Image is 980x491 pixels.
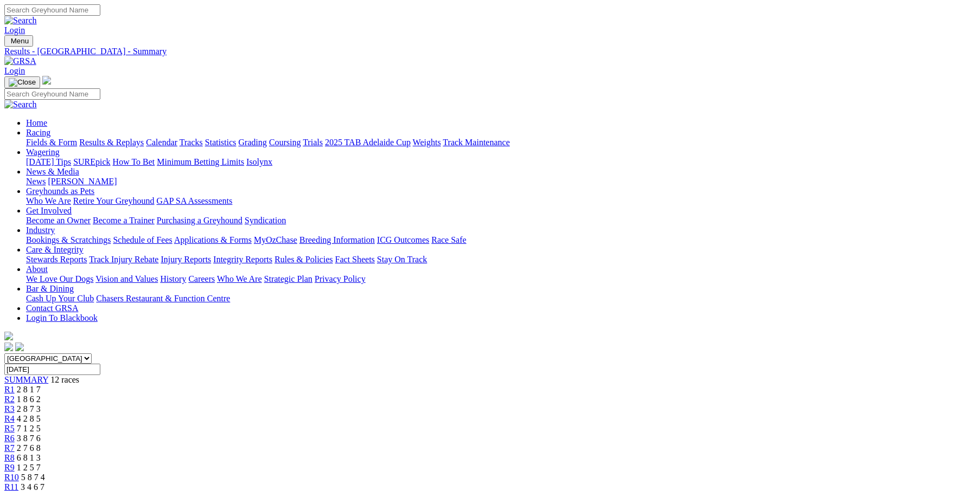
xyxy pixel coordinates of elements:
[443,138,510,147] a: Track Maintenance
[26,177,976,186] div: News & Media
[73,196,155,205] a: Retire Your Greyhound
[89,255,158,264] a: Track Injury Rebate
[4,25,25,35] a: Login
[4,424,15,433] a: R5
[4,4,100,16] input: Search
[17,434,41,443] span: 3 8 7 6
[4,76,40,88] button: Toggle navigation
[17,414,41,423] span: 4 2 8 5
[4,463,15,472] a: R9
[4,375,48,384] a: SUMMARY
[161,255,211,264] a: Injury Reports
[254,235,297,244] a: MyOzChase
[17,424,41,433] span: 7 1 2 5
[26,157,71,166] a: [DATE] Tips
[4,100,37,109] img: Search
[26,196,71,205] a: Who We Are
[4,395,15,404] span: R2
[146,138,177,147] a: Calendar
[26,157,976,167] div: Wagering
[335,255,375,264] a: Fact Sheets
[50,375,79,384] span: 12 races
[4,88,100,100] input: Search
[26,284,74,293] a: Bar & Dining
[431,235,466,244] a: Race Safe
[26,264,48,274] a: About
[26,138,77,147] a: Fields & Form
[4,16,37,25] img: Search
[4,434,15,443] a: R6
[174,235,252,244] a: Applications & Forms
[26,196,976,206] div: Greyhounds as Pets
[299,235,375,244] a: Breeding Information
[26,177,46,186] a: News
[157,216,242,225] a: Purchasing a Greyhound
[246,157,272,166] a: Isolynx
[157,157,244,166] a: Minimum Betting Limits
[26,255,976,264] div: Care & Integrity
[245,216,286,225] a: Syndication
[377,235,429,244] a: ICG Outcomes
[26,225,55,235] a: Industry
[26,147,60,157] a: Wagering
[4,47,976,56] a: Results - [GEOGRAPHIC_DATA] - Summary
[26,206,72,215] a: Get Involved
[157,196,233,205] a: GAP SA Assessments
[4,473,19,482] span: R10
[4,56,36,66] img: GRSA
[26,235,111,244] a: Bookings & Scratchings
[26,235,976,245] div: Industry
[325,138,411,147] a: 2025 TAB Adelaide Cup
[4,453,15,462] a: R8
[26,255,87,264] a: Stewards Reports
[4,443,15,453] a: R7
[26,216,91,225] a: Become an Owner
[303,138,323,147] a: Trials
[4,404,15,414] span: R3
[26,294,94,303] a: Cash Up Your Club
[160,274,186,283] a: History
[73,157,110,166] a: SUREpick
[17,443,41,453] span: 2 7 6 8
[17,453,41,462] span: 6 8 1 3
[26,216,976,225] div: Get Involved
[9,78,36,87] img: Close
[188,274,215,283] a: Careers
[21,473,45,482] span: 5 8 7 4
[26,303,78,313] a: Contact GRSA
[264,274,312,283] a: Strategic Plan
[26,167,79,176] a: News & Media
[26,274,976,284] div: About
[4,66,25,75] a: Login
[113,235,172,244] a: Schedule of Fees
[96,294,230,303] a: Chasers Restaurant & Function Centre
[26,138,976,147] div: Racing
[15,343,24,351] img: twitter.svg
[26,313,98,322] a: Login To Blackbook
[17,395,41,404] span: 1 8 6 2
[26,118,47,127] a: Home
[4,385,15,394] a: R1
[377,255,427,264] a: Stay On Track
[26,128,50,137] a: Racing
[4,343,13,351] img: facebook.svg
[11,37,29,45] span: Menu
[413,138,441,147] a: Weights
[4,364,100,375] input: Select date
[17,385,41,394] span: 2 8 1 7
[315,274,366,283] a: Privacy Policy
[4,414,15,423] a: R4
[93,216,155,225] a: Become a Trainer
[26,294,976,303] div: Bar & Dining
[205,138,236,147] a: Statistics
[269,138,301,147] a: Coursing
[95,274,158,283] a: Vision and Values
[42,76,51,85] img: logo-grsa-white.png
